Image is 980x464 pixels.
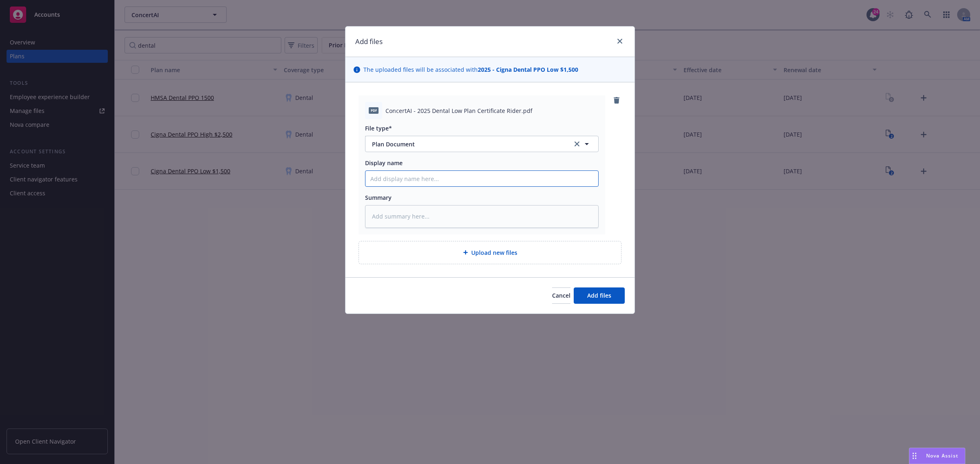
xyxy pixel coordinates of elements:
[365,159,403,167] span: Display name
[365,136,599,152] button: Plan Documentclear selection
[612,95,621,105] a: remove
[574,287,625,304] button: Add files
[909,448,965,464] button: Nova Assist
[359,241,621,264] div: Upload new files
[587,292,611,299] span: Add files
[478,66,578,73] strong: 2025 - Cigna Dental PPO Low $1,500
[355,36,383,47] h1: Add files
[471,248,517,257] span: Upload new files
[926,452,958,459] span: Nova Assist
[552,292,570,299] span: Cancel
[369,107,379,113] span: pdf
[572,139,582,149] a: clear selection
[363,65,578,74] span: The uploaded files will be associated with
[385,106,532,115] span: ConcertAI - 2025 Dental Low Plan Certificate Rider.pdf
[365,194,392,201] span: Summary
[365,124,392,132] span: File type*
[552,287,570,304] button: Cancel
[909,448,920,464] div: Drag to move
[372,140,561,148] span: Plan Document
[615,36,625,46] a: close
[365,171,598,186] input: Add display name here...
